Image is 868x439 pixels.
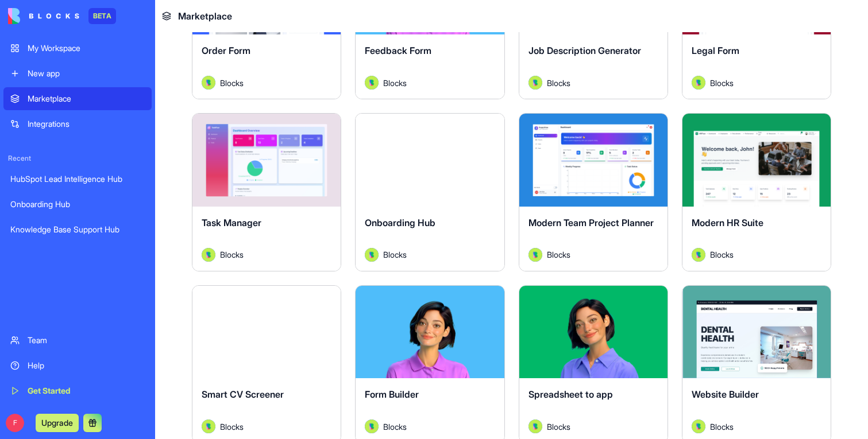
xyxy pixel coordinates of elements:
[3,62,152,85] a: New app
[692,76,705,90] img: Avatar
[28,68,145,79] div: New app
[202,45,250,56] span: Order Form
[36,414,79,432] button: Upgrade
[682,113,831,271] a: Modern HR SuiteAvatarBlocks
[547,421,570,433] span: Blocks
[202,419,215,433] img: Avatar
[365,76,379,90] img: Avatar
[383,421,407,433] span: Blocks
[28,42,145,54] div: My Workspace
[710,77,734,89] span: Blocks
[178,9,232,23] span: Marketplace
[202,248,215,262] img: Avatar
[528,248,542,262] img: Avatar
[365,419,379,433] img: Avatar
[355,113,504,271] a: Onboarding HubAvatarBlocks
[10,224,145,235] div: Knowledge Base Support Hub
[692,389,759,400] span: Website Builder
[88,8,116,24] div: BETA
[3,112,152,135] a: Integrations
[710,421,734,433] span: Blocks
[692,217,763,228] span: Modern HR Suite
[3,354,152,377] a: Help
[10,199,145,210] div: Onboarding Hub
[365,217,435,228] span: Onboarding Hub
[202,389,284,400] span: Smart CV Screener
[3,154,152,163] span: Recent
[3,379,152,402] a: Get Started
[547,77,570,89] span: Blocks
[365,248,379,262] img: Avatar
[692,248,705,262] img: Avatar
[8,8,116,24] a: BETA
[220,248,244,261] span: Blocks
[10,173,145,185] div: HubSpot Lead Intelligence Hub
[3,218,152,241] a: Knowledge Base Support Hub
[3,168,152,191] a: HubSpot Lead Intelligence Hub
[547,248,570,261] span: Blocks
[383,77,407,89] span: Blocks
[28,335,145,346] div: Team
[220,77,244,89] span: Blocks
[3,193,152,216] a: Onboarding Hub
[365,389,419,400] span: Form Builder
[528,419,542,433] img: Avatar
[692,45,739,56] span: Legal Form
[365,45,431,56] span: Feedback Form
[28,360,145,371] div: Help
[528,45,641,56] span: Job Description Generator
[36,417,79,428] a: Upgrade
[8,8,79,24] img: logo
[528,389,613,400] span: Spreadsheet to app
[202,217,261,228] span: Task Manager
[519,113,668,271] a: Modern Team Project PlannerAvatarBlocks
[692,419,705,433] img: Avatar
[383,248,407,261] span: Blocks
[3,329,152,352] a: Team
[28,93,145,104] div: Marketplace
[28,118,145,130] div: Integrations
[528,217,654,228] span: Modern Team Project Planner
[28,385,145,397] div: Get Started
[528,76,542,90] img: Avatar
[192,113,341,271] a: Task ManagerAvatarBlocks
[202,76,215,90] img: Avatar
[3,87,152,110] a: Marketplace
[710,248,734,261] span: Blocks
[3,37,152,60] a: My Workspace
[220,421,244,433] span: Blocks
[6,414,24,432] span: F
